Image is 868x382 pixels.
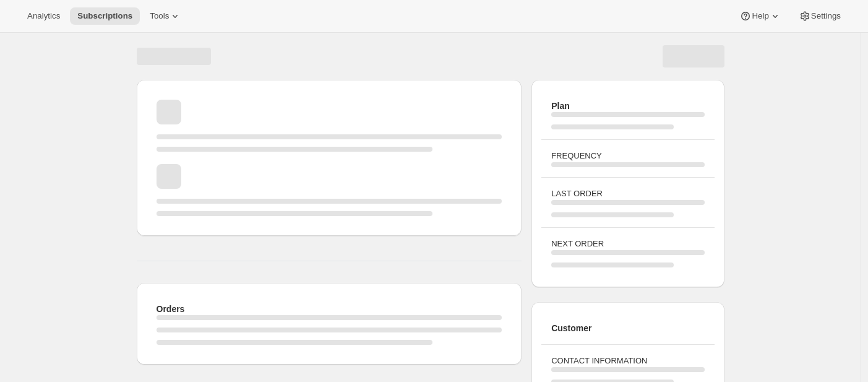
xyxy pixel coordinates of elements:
[70,7,140,25] button: Subscriptions
[551,188,704,200] h3: LAST ORDER
[142,7,189,25] button: Tools
[551,100,704,112] h2: Plan
[551,322,704,334] h2: Customer
[157,303,502,315] h2: Orders
[551,355,704,367] h3: CONTACT INFORMATION
[20,7,67,25] button: Analytics
[811,11,841,21] span: Settings
[77,11,132,21] span: Subscriptions
[150,11,169,21] span: Tools
[551,150,704,162] h3: FREQUENCY
[551,238,704,250] h3: NEXT ORDER
[752,11,768,21] span: Help
[732,7,788,25] button: Help
[791,7,848,25] button: Settings
[27,11,60,21] span: Analytics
